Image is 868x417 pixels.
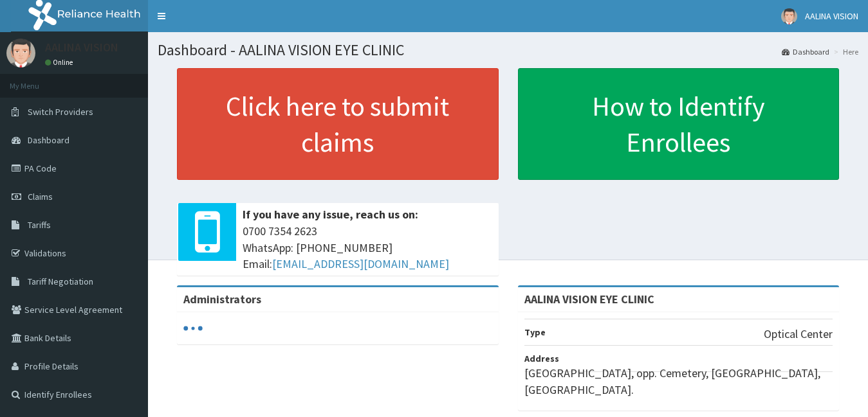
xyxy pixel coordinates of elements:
[28,191,53,202] span: Claims
[524,292,654,306] strong: AALINA VISION EYE CLINIC
[764,326,833,342] p: Optical Center
[183,292,261,306] b: Administrators
[28,219,51,231] span: Tariffs
[183,319,203,338] svg: audio-loading
[28,134,69,146] span: Dashboard
[28,106,93,118] span: Switch Providers
[272,256,449,271] a: [EMAIL_ADDRESS][DOMAIN_NAME]
[177,68,499,180] a: Click here to submit claims
[243,223,492,272] span: 0700 7354 2623 WhatsApp: [PHONE_NUMBER] Email:
[243,207,418,222] b: If you have any issue, reach us on:
[518,68,840,180] a: How to Identify Enrollees
[831,46,858,57] li: Here
[782,46,829,57] a: Dashboard
[524,326,546,338] b: Type
[45,58,76,67] a: Online
[45,42,118,53] p: AALINA VISION
[158,42,858,58] h1: Dashboard - AALINA VISION EYE CLINIC
[6,39,35,67] img: User Image
[805,10,858,22] span: AALINA VISION
[524,365,833,398] p: [GEOGRAPHIC_DATA], opp. Cemetery, [GEOGRAPHIC_DATA], [GEOGRAPHIC_DATA].
[781,8,797,24] img: User Image
[524,353,559,364] b: Address
[28,276,93,287] span: Tariff Negotiation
